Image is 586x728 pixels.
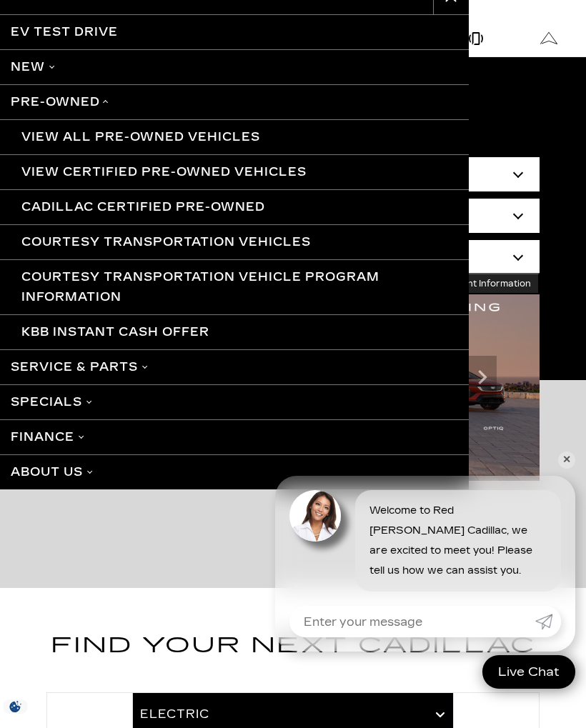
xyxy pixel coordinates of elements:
img: Agent profile photo [289,490,341,542]
div: Welcome to Red [PERSON_NAME] Cadillac, we are excited to meet you! Please tell us how we can assi... [355,490,561,592]
input: Enter your message [289,606,535,637]
a: Live Chat [482,655,575,689]
a: Submit [535,606,561,637]
span: Live Chat [491,664,567,680]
